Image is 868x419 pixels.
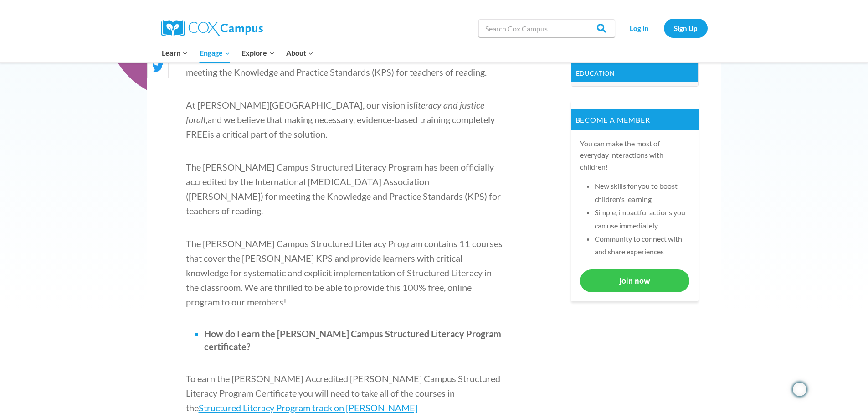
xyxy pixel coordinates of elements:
button: Child menu of Engage [194,43,236,62]
p: Become a member [571,109,699,130]
span: all [196,114,205,125]
span: . [325,129,327,140]
a: Join now [580,269,689,292]
button: Child menu of About [280,43,319,62]
img: Cox Campus [161,20,263,36]
li: Community to connect with and share experiences [595,233,689,259]
li: Simple, impactful actions you can use immediately [595,206,689,233]
span: is a critical part of the solution [208,129,325,140]
p: You can make the most of everyday interactions with children! [580,138,689,173]
span: The [PERSON_NAME] Campus Structured Literacy Program has been officially accredited by the Intern... [186,161,501,216]
span: The [PERSON_NAME] Campus Structured Literacy Program contains 11 courses that cover the [PERSON_N... [186,238,503,307]
a: Education [576,69,615,77]
a: Log In [620,19,659,37]
span: To earn the [PERSON_NAME] Accredited [PERSON_NAME] Campus Structured Literacy Program Certificate... [186,373,500,413]
span: How do I earn the [PERSON_NAME] Campus Structured Literacy Program certificate? [204,328,501,352]
nav: Primary Navigation [156,43,319,62]
nav: Secondary Navigation [620,19,708,37]
button: Child menu of Explore [236,43,281,62]
button: Child menu of Learn [156,43,194,62]
span: , [205,114,207,125]
span: and we believe that making necessary, evidence-based training completely FREE [186,114,495,140]
a: Sign Up [664,19,708,37]
span: At [PERSON_NAME][GEOGRAPHIC_DATA], our vision is [186,99,413,110]
input: Search Cox Campus [478,19,615,37]
li: New skills for you to boost children's learning [595,180,689,206]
